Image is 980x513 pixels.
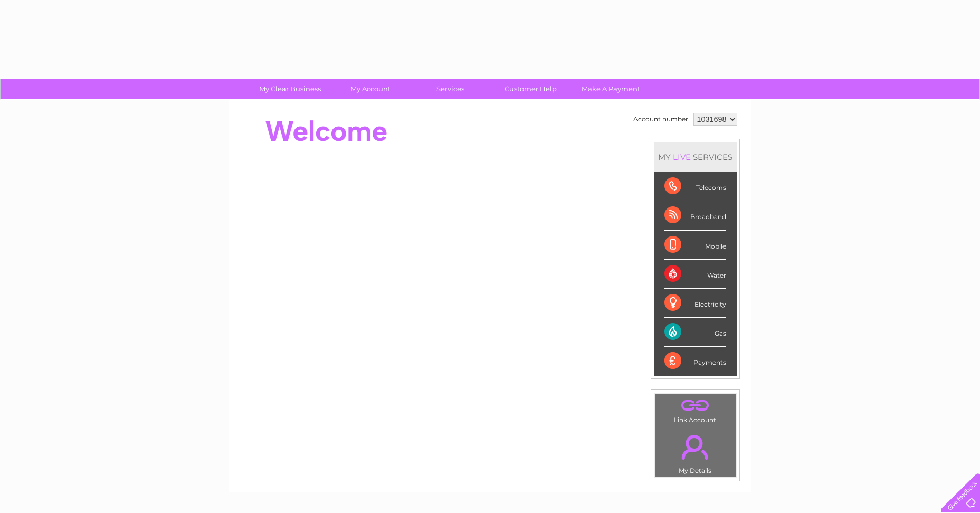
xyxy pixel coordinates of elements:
div: Water [664,260,726,289]
a: Make A Payment [567,79,654,99]
div: Electricity [664,289,726,318]
a: My Account [327,79,414,99]
a: . [658,396,733,415]
div: LIVE [671,152,693,162]
div: Broadband [664,201,726,230]
td: Link Account [654,393,736,426]
td: Account number [631,110,691,128]
a: My Clear Business [246,79,334,99]
div: Mobile [664,231,726,260]
a: Customer Help [487,79,574,99]
td: My Details [654,426,736,478]
a: Services [407,79,494,99]
div: MY SERVICES [654,142,737,172]
a: . [658,429,733,465]
div: Payments [664,347,726,375]
div: Gas [664,318,726,347]
div: Telecoms [664,172,726,201]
